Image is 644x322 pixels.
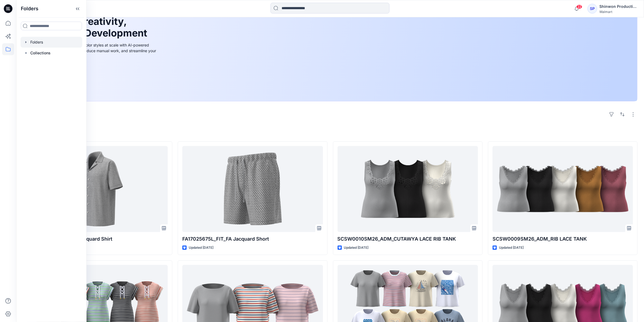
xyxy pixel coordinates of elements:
[338,235,478,243] p: SCSW0010SM26_ADM_CUTAWYA LACE RIB TANK
[23,130,638,136] h4: Styles
[493,146,633,232] a: SCSW0009SM26_ADM_RIB LACE TANK
[27,146,168,232] a: FA17023535L_FIT_FA Jacquard Shirt
[36,16,150,39] h1: Unleash Creativity, Speed Up Development
[27,235,168,243] p: FA17023535L_FIT_FA Jacquard Shirt
[499,245,524,251] p: Updated [DATE]
[36,66,158,77] a: Discover more
[30,50,51,56] p: Collections
[182,146,323,232] a: FA17025675L_FIT_FA Jacquard Short
[189,245,213,251] p: Updated [DATE]
[36,42,158,59] div: Explore ideas faster and recolor styles at scale with AI-powered tools that boost creativity, red...
[344,245,369,251] p: Updated [DATE]
[587,4,597,14] div: SP
[493,235,633,243] p: SCSW0009SM26_ADM_RIB LACE TANK
[599,10,637,14] div: Walmart
[599,3,637,10] div: Shinwon Production Shinwon Production
[182,235,323,243] p: FA17025675L_FIT_FA Jacquard Short
[576,5,582,9] span: 22
[338,146,478,232] a: SCSW0010SM26_ADM_CUTAWYA LACE RIB TANK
